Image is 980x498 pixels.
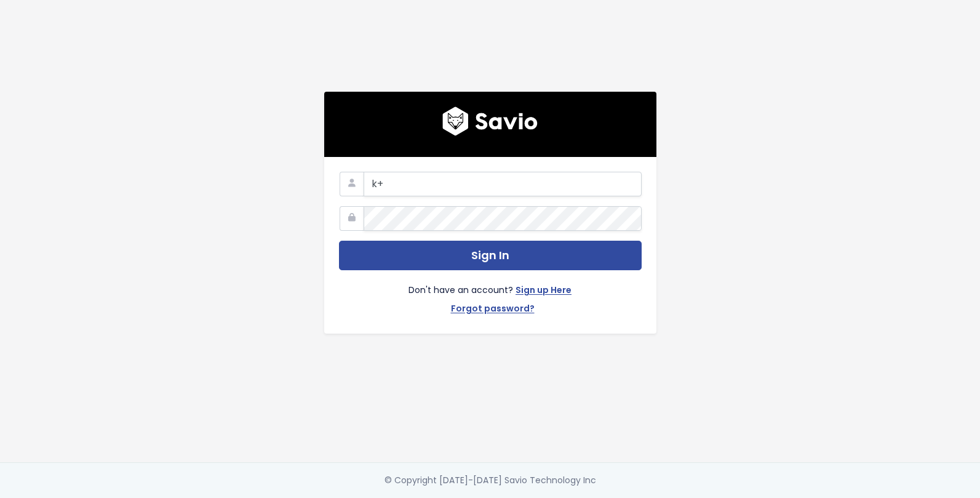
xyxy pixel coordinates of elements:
[451,301,535,319] a: Forgot password?
[339,241,642,271] button: Sign In
[339,270,642,318] div: Don't have an account?
[516,283,572,300] a: Sign up Here
[384,473,596,488] div: © Copyright [DATE]-[DATE] Savio Technology Inc
[442,106,538,136] img: logo600x187.a314fd40982d.png
[364,172,642,196] input: Your Work Email Address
